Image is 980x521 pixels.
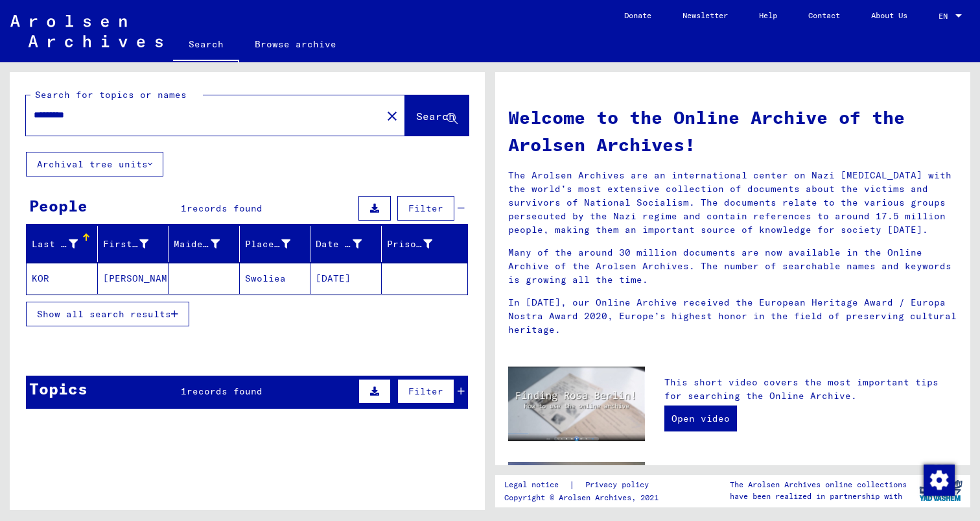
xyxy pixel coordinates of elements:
[26,152,163,176] button: Archival tree units
[35,89,187,101] mat-label: Search for topics or names
[408,202,443,214] span: Filter
[416,110,455,123] span: Search
[29,377,87,400] div: Topics
[245,234,310,254] div: Place of Birth
[310,226,382,262] mat-header-cell: Date of Birth
[173,29,239,62] a: Search
[382,226,468,262] mat-header-cell: Prisoner #
[575,478,664,492] a: Privacy policy
[924,465,955,496] img: Zustimmung ändern
[508,246,957,287] p: Many of the around 30 million documents are now available in the Online Archive of the Arolsen Ar...
[37,308,171,320] span: Show all search results
[405,95,469,136] button: Search
[387,237,433,251] div: Prisoner #
[508,104,957,158] h1: Welcome to the Online Archive of the Arolsen Archives!
[98,226,169,262] mat-header-cell: First Name
[397,379,454,404] button: Filter
[181,202,187,214] span: 1
[174,237,220,251] div: Maiden Name
[181,385,187,397] span: 1
[174,234,239,254] div: Maiden Name
[939,11,948,21] mat-select-trigger: EN
[26,302,189,326] button: Show all search results
[239,29,352,60] a: Browse archive
[508,367,645,441] img: video.jpg
[916,474,965,507] img: yv_logo.png
[187,202,262,214] span: records found
[408,385,443,397] span: Filter
[240,263,311,294] mat-cell: Swoliea
[240,226,311,262] mat-header-cell: Place of Birth
[316,234,381,254] div: Date of Birth
[730,491,907,502] p: have been realized in partnership with
[169,226,240,262] mat-header-cell: Maiden Name
[508,296,957,337] p: In [DATE], our Online Archive received the European Heritage Award / Europa Nostra Award 2020, Eu...
[310,263,382,294] mat-cell: [DATE]
[508,169,957,237] p: The Arolsen Archives are an international center on Nazi [MEDICAL_DATA] with the world’s most ext...
[504,492,664,503] p: Copyright © Arolsen Archives, 2021
[32,234,97,254] div: Last Name
[98,263,169,294] mat-cell: [PERSON_NAME]
[730,479,907,491] p: The Arolsen Archives online collections
[664,406,737,431] a: Open video
[379,103,405,128] button: Clear
[316,237,362,251] div: Date of Birth
[32,237,78,251] div: Last Name
[504,478,569,492] a: Legal notice
[29,194,87,217] div: People
[103,234,169,254] div: First Name
[245,237,291,251] div: Place of Birth
[27,226,98,262] mat-header-cell: Last Name
[387,234,452,254] div: Prisoner #
[504,478,664,492] div: |
[103,237,149,251] div: First Name
[397,196,454,221] button: Filter
[384,108,400,124] mat-icon: close
[27,263,98,294] mat-cell: KOR
[10,15,163,47] img: Arolsen_neg.svg
[664,376,957,403] p: This short video covers the most important tips for searching the Online Archive.
[187,385,262,397] span: records found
